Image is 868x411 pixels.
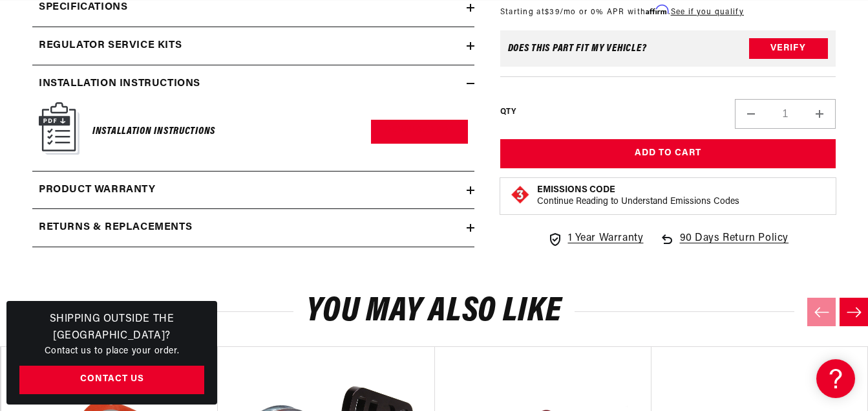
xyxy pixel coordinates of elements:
div: Does This part fit My vehicle? [508,44,647,54]
button: Add to Cart [500,140,836,169]
summary: Returns & replacements [32,209,474,247]
img: Emissions code [510,184,531,205]
p: Contact us to place your order. [19,344,204,359]
h6: Installation Instructions [92,123,215,140]
p: Continue Reading to Understand Emissions Codes [537,196,739,208]
a: 1 Year Warranty [547,230,644,247]
span: Affirm [646,5,668,15]
a: 90 Days Return Policy [659,230,789,260]
label: QTY [500,107,516,118]
h2: You may also like [32,296,836,327]
span: $39 [545,8,560,16]
summary: Product warranty [32,172,474,209]
span: 90 Days Return Policy [680,230,789,260]
button: Verify [749,39,828,60]
a: See if you qualify - Learn more about Affirm Financing (opens in modal) [671,8,744,16]
h2: Product warranty [39,182,156,199]
a: Download PDF [371,120,467,144]
p: Starting at /mo or 0% APR with . [500,6,744,18]
a: Contact Us [19,366,204,395]
h2: Installation Instructions [39,76,200,93]
button: Emissions CodeContinue Reading to Understand Emissions Codes [537,184,739,208]
strong: Emissions Code [537,185,615,195]
h3: Shipping Outside the [GEOGRAPHIC_DATA]? [19,311,204,344]
img: Instruction Manual [39,102,79,155]
button: Previous slide [807,298,836,326]
button: Next slide [840,298,868,326]
summary: Installation Instructions [32,65,474,103]
h2: Regulator Service Kits [39,38,182,54]
summary: Regulator Service Kits [32,27,474,65]
h2: Returns & replacements [39,219,192,236]
span: 1 Year Warranty [568,230,644,247]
